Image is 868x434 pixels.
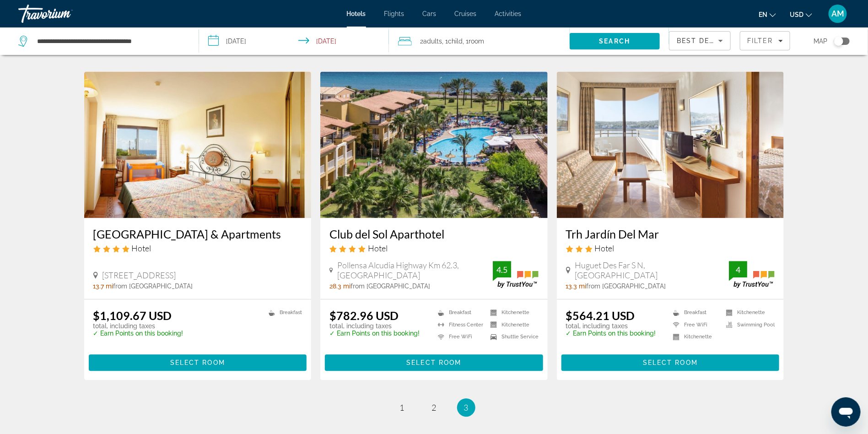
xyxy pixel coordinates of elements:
[677,37,724,44] span: Best Deals
[433,333,486,341] li: Free WiFi
[93,330,183,337] p: ✓ Earn Points on this booking!
[18,2,110,26] a: Travorium
[566,243,775,253] div: 3 star Hotel
[93,243,302,253] div: 4 star Hotel
[89,354,307,371] button: Select Room
[669,333,722,341] li: Kitchenette
[814,35,827,48] span: Map
[89,357,307,367] a: Select Room
[325,354,543,371] button: Select Room
[493,264,511,275] div: 4.5
[423,10,437,17] a: Cars
[338,260,493,280] span: Pollensa Alcudia Highway Km 62.3, [GEOGRAPHIC_DATA]
[722,321,775,329] li: Swimming Pool
[566,227,775,241] a: Trh Jardín Del Mar
[442,35,463,48] span: , 1
[575,260,729,280] span: Huguet Des Far S N, [GEOGRAPHIC_DATA]
[677,35,723,46] mat-select: Sort by
[448,38,463,45] span: Child
[389,27,570,55] button: Travelers: 2 adults, 1 child
[102,270,176,280] span: [STREET_ADDRESS]
[93,322,183,330] p: total, including taxes
[84,398,784,417] nav: Pagination
[420,35,442,48] span: 2
[827,37,850,45] button: Toggle map
[329,330,420,337] p: ✓ Earn Points on this booking!
[350,282,430,290] span: from [GEOGRAPHIC_DATA]
[406,359,461,366] span: Select Room
[329,282,350,290] span: 28.3 mi
[566,282,587,290] span: 13.3 mi
[493,261,539,288] img: TrustYou guest rating badge
[325,357,543,367] a: Select Room
[557,71,784,218] img: Trh Jardín Del Mar
[643,359,698,366] span: Select Room
[320,71,548,218] img: Club del Sol Aparthotel
[93,227,302,241] a: [GEOGRAPHIC_DATA] & Apartments
[486,309,539,316] li: Kitchenette
[561,357,780,367] a: Select Room
[566,309,635,322] ins: $564.21 USD
[759,8,776,21] button: Change language
[433,309,486,316] li: Breakfast
[464,402,469,412] span: 3
[199,27,389,55] button: Select check in and out date
[329,227,539,241] a: Club del Sol Aparthotel
[561,354,780,371] button: Select Room
[759,11,767,18] span: en
[486,321,539,329] li: Kitchenette
[170,359,225,366] span: Select Room
[495,10,522,17] a: Activities
[463,35,484,48] span: , 1
[264,309,302,316] li: Breakfast
[455,10,477,17] a: Cruises
[469,38,484,45] span: Room
[432,402,437,412] span: 2
[747,37,773,44] span: Filter
[740,31,790,50] button: Filters
[329,243,539,253] div: 4 star Hotel
[669,321,722,329] li: Free WiFi
[831,9,844,18] span: AM
[132,243,151,253] span: Hotel
[790,8,812,21] button: Change currency
[36,34,185,48] input: Search hotel destination
[587,282,666,290] span: from [GEOGRAPHIC_DATA]
[84,71,312,218] img: Seramar Sunna Park Hotel & Apartments
[729,261,775,288] img: TrustYou guest rating badge
[729,264,747,275] div: 4
[113,282,193,290] span: from [GEOGRAPHIC_DATA]
[570,33,660,49] button: Search
[599,38,631,45] span: Search
[566,330,656,337] p: ✓ Earn Points on this booking!
[486,333,539,341] li: Shuttle Service
[595,243,615,253] span: Hotel
[329,322,420,330] p: total, including taxes
[566,322,656,330] p: total, including taxes
[790,11,803,18] span: USD
[669,309,722,316] li: Breakfast
[831,397,861,427] iframe: Кнопка запуска окна обмена сообщениями
[826,4,850,23] button: User Menu
[329,309,399,322] ins: $782.96 USD
[93,309,172,322] ins: $1,109.67 USD
[400,402,404,412] span: 1
[423,38,442,45] span: Adults
[368,243,388,253] span: Hotel
[93,282,113,290] span: 13.7 mi
[433,321,486,329] li: Fitness Center
[384,10,404,17] a: Flights
[722,309,775,316] li: Kitchenette
[347,10,366,17] a: Hotels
